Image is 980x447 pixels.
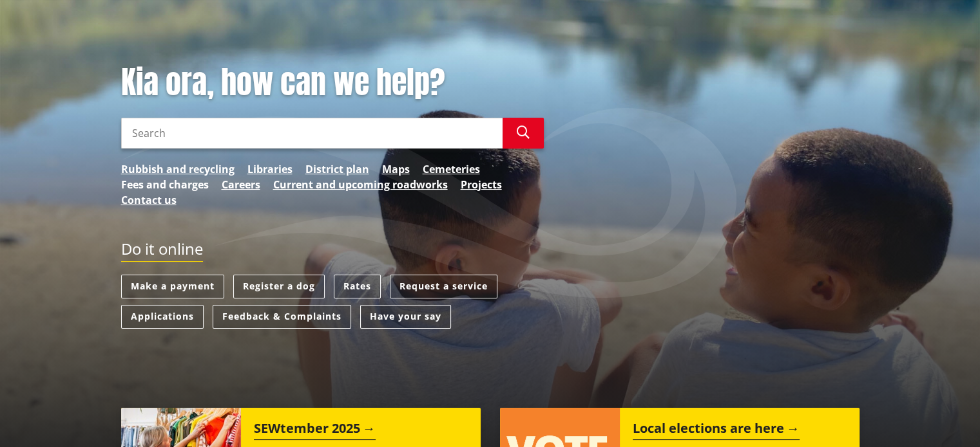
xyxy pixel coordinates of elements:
a: Maps [382,161,410,177]
a: Make a payment [121,275,224,298]
a: Careers [222,177,260,192]
a: Rubbish and recycling [121,161,235,177]
h1: Kia ora, how can we help? [121,64,544,102]
a: Request a service [390,275,497,298]
a: Feedback & Complaints [213,305,351,329]
a: Contact us [121,192,177,208]
a: Fees and charges [121,177,209,192]
h2: Do it online [121,240,203,262]
input: Search input [121,118,503,149]
a: Cemeteries [423,161,480,177]
a: Rates [334,275,381,298]
a: Have your say [360,305,451,329]
h2: Local elections are here [633,421,800,440]
a: Current and upcoming roadworks [273,177,448,192]
a: Applications [121,305,204,329]
a: Libraries [247,161,293,177]
h2: SEWtember 2025 [254,421,376,440]
a: Register a dog [233,275,325,298]
iframe: Messenger Launcher [921,393,967,439]
a: District plan [305,161,369,177]
a: Projects [461,177,502,192]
